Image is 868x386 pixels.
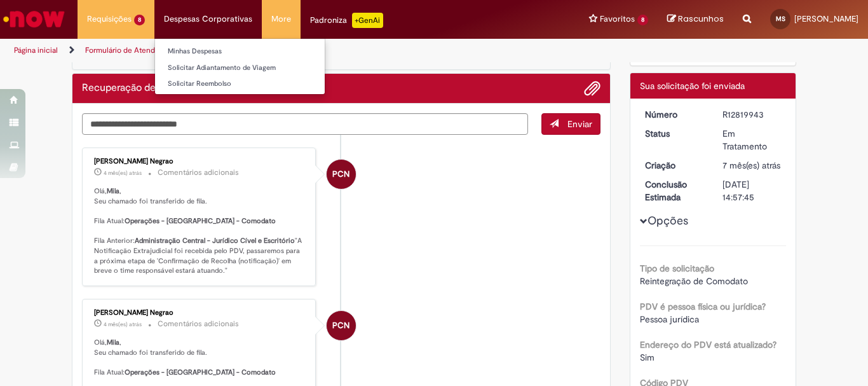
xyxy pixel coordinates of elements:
[94,186,306,276] p: Olá, , Seu chamado foi transferido de fila. Fila Atual: Fila Anterior: "A Notificação Extrajudici...
[327,160,356,189] div: Pamela Colombo Negrao
[104,321,142,328] time: 23/05/2025 12:09:28
[104,321,142,328] span: 4 mês(es) atrás
[154,38,325,95] ul: Despesas Corporativas
[640,275,748,287] span: Reintegração de Comodato
[332,159,349,190] span: PCN
[584,80,600,97] button: Adicionar anexos
[271,13,291,25] span: More
[94,158,306,165] div: [PERSON_NAME] Negrao
[567,118,592,130] span: Enviar
[87,13,132,25] span: Requisições
[541,113,600,135] button: Enviar
[107,186,119,196] b: Mila
[722,127,782,153] div: Em Tratamento
[10,39,569,62] ul: Trilhas de página
[640,314,699,325] span: Pessoa jurídica
[158,319,239,329] small: Comentários adicionais
[722,159,782,172] div: 17/03/2025 11:57:40
[776,15,785,23] span: MS
[722,160,780,171] time: 17/03/2025 11:57:40
[104,169,142,177] time: 23/05/2025 12:09:28
[635,108,714,121] dt: Número
[94,309,306,317] div: [PERSON_NAME] Negrao
[640,301,766,312] b: PDV é pessoa física ou jurídica?
[794,13,858,24] span: [PERSON_NAME]
[155,45,325,59] a: Minhas Despesas
[600,13,635,25] span: Favoritos
[327,311,356,340] div: Pamela Colombo Negrao
[722,108,782,121] div: R12819943
[104,169,142,177] span: 4 mês(es) atrás
[678,13,724,25] span: Rascunhos
[14,45,58,55] a: Página inicial
[155,61,325,75] a: Solicitar Adiantamento de Viagem
[635,127,714,140] dt: Status
[125,216,276,226] b: Operações - [GEOGRAPHIC_DATA] - Comodato
[722,178,782,203] div: [DATE] 14:57:45
[82,113,528,135] textarea: Digite sua mensagem aqui...
[635,159,714,172] dt: Criação
[310,13,383,28] div: Padroniza
[125,368,276,377] b: Operações - [GEOGRAPHIC_DATA] - Comodato
[640,352,654,363] span: Sim
[640,80,745,92] span: Sua solicitação foi enviada
[635,178,714,203] dt: Conclusão Estimada
[640,339,776,350] b: Endereço do PDV está atualizado?
[134,15,145,25] span: 8
[135,236,295,245] b: Administração Central - Jurídico Cível e Escritório
[82,83,223,94] h2: Recuperação de bens e valores Histórico de tíquete
[164,13,252,25] span: Despesas Corporativas
[332,310,349,341] span: PCN
[637,15,648,25] span: 8
[640,263,714,274] b: Tipo de solicitação
[155,77,325,91] a: Solicitar Reembolso
[85,45,179,55] a: Formulário de Atendimento
[722,160,780,171] span: 7 mês(es) atrás
[667,13,724,25] a: Rascunhos
[107,338,119,347] b: Mila
[352,13,383,28] p: +GenAi
[1,6,67,32] img: ServiceNow
[158,167,239,178] small: Comentários adicionais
